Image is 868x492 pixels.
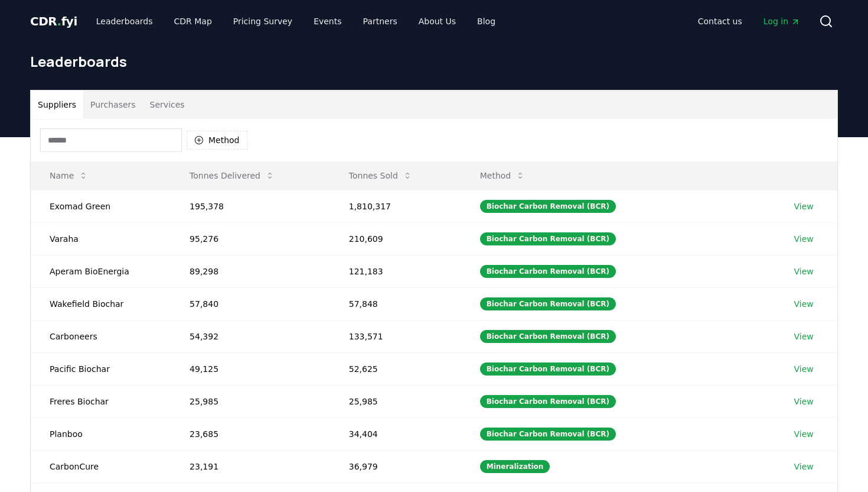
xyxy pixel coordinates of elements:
div: Biochar Carbon Removal (BCR) [480,232,616,245]
a: Events [304,11,351,32]
td: 36,979 [330,450,461,483]
a: View [794,233,814,245]
button: Purchasers [83,90,143,119]
td: Freres Biochar [31,385,171,417]
td: 57,840 [171,287,330,320]
a: View [794,331,814,342]
td: 95,276 [171,222,330,255]
a: View [794,266,814,277]
button: Name [40,164,97,187]
a: View [794,396,814,407]
div: Biochar Carbon Removal (BCR) [480,297,616,310]
td: Planboo [31,417,171,450]
td: Aperam BioEnergia [31,255,171,287]
button: Tonnes Sold [340,164,422,187]
div: Biochar Carbon Removal (BCR) [480,395,616,408]
span: . [57,14,61,28]
a: Contact us [688,11,752,32]
a: Partners [354,11,407,32]
td: 23,685 [171,417,330,450]
nav: Main [87,11,505,32]
a: Log in [754,11,810,32]
td: 52,625 [330,352,461,385]
a: About Us [409,11,465,32]
div: Mineralization [480,460,550,473]
td: Varaha [31,222,171,255]
button: Method [471,164,535,187]
td: Pacific Biochar [31,352,171,385]
td: 195,378 [171,190,330,222]
td: 23,191 [171,450,330,483]
span: Log in [763,15,800,27]
td: Wakefield Biochar [31,287,171,320]
div: Biochar Carbon Removal (BCR) [480,330,616,343]
td: 34,404 [330,417,461,450]
a: Blog [468,11,505,32]
div: Biochar Carbon Removal (BCR) [480,265,616,278]
button: Tonnes Delivered [180,164,284,187]
td: CarbonCure [31,450,171,483]
td: Exomad Green [31,190,171,222]
a: CDR.fyi [30,13,77,30]
nav: Main [688,11,810,32]
a: CDR Map [165,11,221,32]
a: View [794,298,814,310]
td: 121,183 [330,255,461,287]
a: Pricing Survey [224,11,302,32]
span: CDR fyi [30,14,77,28]
td: 25,985 [330,385,461,417]
td: 89,298 [171,255,330,287]
button: Services [143,90,192,119]
a: View [794,200,814,212]
td: 54,392 [171,320,330,352]
td: 133,571 [330,320,461,352]
td: 210,609 [330,222,461,255]
a: View [794,428,814,440]
div: Biochar Carbon Removal (BCR) [480,428,616,441]
td: 1,810,317 [330,190,461,222]
div: Biochar Carbon Removal (BCR) [480,200,616,213]
td: Carboneers [31,320,171,352]
td: 57,848 [330,287,461,320]
a: Leaderboards [87,11,162,32]
td: 25,985 [171,385,330,417]
h1: Leaderboards [30,52,838,71]
td: 49,125 [171,352,330,385]
a: View [794,363,814,375]
a: View [794,461,814,472]
button: Method [187,131,247,150]
div: Biochar Carbon Removal (BCR) [480,362,616,376]
button: Suppliers [31,90,83,119]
